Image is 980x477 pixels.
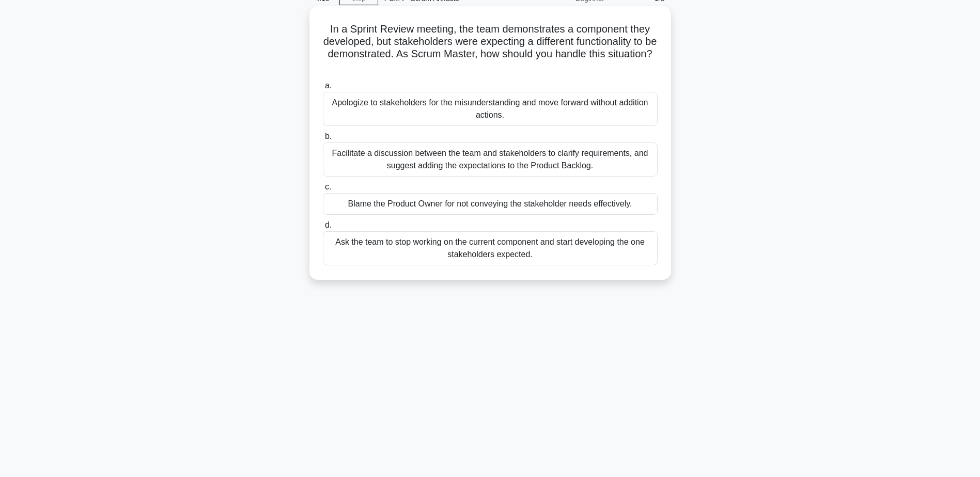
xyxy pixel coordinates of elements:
[325,220,332,229] span: d.
[323,231,658,265] div: Ask the team to stop working on the current component and start developing the one stakeholders e...
[325,132,332,140] span: b.
[325,81,332,90] span: a.
[325,182,331,191] span: c.
[323,142,658,177] div: Facilitate a discussion between the team and stakeholders to clarify requirements, and suggest ad...
[323,92,658,126] div: Apologize to stakeholders for the misunderstanding and move forward without addition actions.
[323,193,658,215] div: Blame the Product Owner for not conveying the stakeholder needs effectively.
[322,23,659,73] h5: In a Sprint Review meeting, the team demonstrates a component they developed, but stakeholders we...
